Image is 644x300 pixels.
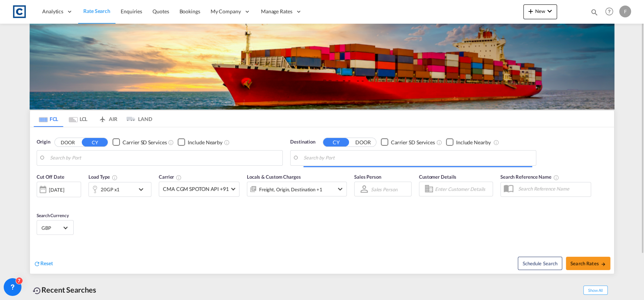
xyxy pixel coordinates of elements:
button: DOOR [350,138,376,146]
span: Cut Off Date [37,174,64,180]
md-icon: icon-backup-restore [33,286,41,295]
md-icon: The selected Trucker/Carrierwill be displayed in the rate results If the rates are from another f... [176,175,182,181]
md-checkbox: Checkbox No Ink [178,138,222,146]
md-tab-item: LCL [63,111,93,127]
span: New [526,8,554,14]
div: Carrier SD Services [123,139,167,146]
md-checkbox: Checkbox No Ink [113,138,167,146]
md-icon: icon-plus 400-fg [526,7,535,16]
input: Search by Port [50,152,279,164]
md-icon: icon-arrow-right [601,262,606,267]
button: icon-plus 400-fgNewicon-chevron-down [523,4,557,19]
div: Include Nearby [456,139,491,146]
md-tab-item: AIR [93,111,123,127]
span: Enquiries [121,8,142,14]
md-icon: icon-magnify [590,8,598,16]
div: Help [603,5,619,18]
div: [DATE] [49,186,64,193]
md-checkbox: Checkbox No Ink [381,138,435,146]
md-icon: Unchecked: Ignores neighbouring ports when fetching rates.Checked : Includes neighbouring ports w... [224,139,230,145]
md-icon: icon-chevron-down [545,7,554,16]
button: Search Ratesicon-arrow-right [566,257,610,270]
div: F [619,6,631,17]
span: Reset [40,260,53,266]
span: GBP [41,225,62,231]
input: Enter Customer Details [435,183,490,195]
span: Search Currency [37,213,69,218]
span: CMA CGM SPOTON API +91 [163,185,229,193]
div: Carrier SD Services [391,139,435,146]
md-icon: icon-information-outline [112,175,118,181]
img: LCL+%26+FCL+BACKGROUND.png [30,24,614,109]
div: 20GP x1icon-chevron-down [88,182,151,197]
div: Recent Searches [30,282,99,298]
button: CY [82,138,108,146]
span: Customer Details [419,174,456,180]
md-tab-item: FCL [34,111,63,127]
span: Carrier [159,174,182,180]
span: Destination [290,138,315,146]
span: Quotes [152,8,169,14]
div: Freight Origin Destination Factory Stuffingicon-chevron-down [247,182,347,196]
md-icon: icon-chevron-down [137,185,149,194]
input: Search by Port [303,152,532,164]
md-icon: Unchecked: Search for CY (Container Yard) services for all selected carriers.Checked : Search for... [168,139,174,145]
md-pagination-wrapper: Use the left and right arrow keys to navigate between tabs [34,111,152,127]
div: Origin DOOR CY Checkbox No InkUnchecked: Search for CY (Container Yard) services for all selected... [30,127,614,274]
div: icon-magnify [590,8,598,19]
span: Help [603,5,616,18]
md-icon: icon-refresh [34,260,40,267]
span: Sales Person [354,174,381,180]
span: My Company [211,8,241,15]
span: Search Reference Name [500,174,559,180]
md-checkbox: Checkbox No Ink [446,138,491,146]
span: Locals & Custom Charges [247,174,301,180]
span: Search Rates [570,260,606,266]
input: Search Reference Name [514,183,591,194]
md-icon: icon-airplane [98,115,107,120]
span: Manage Rates [261,8,292,15]
md-icon: Unchecked: Ignores neighbouring ports when fetching rates.Checked : Includes neighbouring ports w... [493,139,499,145]
span: Load Type [88,174,118,180]
span: Rate Search [83,8,110,14]
span: Origin [37,138,50,146]
div: 20GP x1 [101,184,120,195]
md-icon: icon-chevron-down [336,185,345,193]
md-icon: Your search will be saved by the below given name [553,175,559,181]
md-select: Select Currency: £ GBPUnited Kingdom Pound [41,222,70,233]
md-tab-item: LAND [123,111,152,127]
span: Analytics [42,8,63,15]
md-datepicker: Select [37,196,42,206]
button: Note: By default Schedule search will only considerorigin ports, destination ports and cut off da... [518,257,562,270]
div: icon-refreshReset [34,260,53,268]
span: Show All [583,286,608,295]
md-select: Sales Person [370,184,398,195]
div: [DATE] [37,182,81,197]
div: Freight Origin Destination Factory Stuffing [259,184,322,195]
button: DOOR [55,138,81,146]
button: CY [323,138,349,146]
span: Bookings [180,8,200,14]
md-icon: Unchecked: Search for CY (Container Yard) services for all selected carriers.Checked : Search for... [436,139,442,145]
img: 1fdb9190129311efbfaf67cbb4249bed.jpeg [11,3,28,20]
div: Include Nearby [188,139,222,146]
